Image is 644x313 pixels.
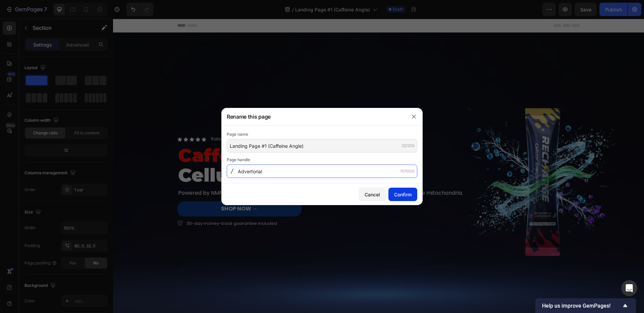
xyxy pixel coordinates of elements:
a: SHOP NOW → [64,183,189,198]
button: Cancel [359,188,386,201]
p: Powered by NMN, Recharge fuels your cells with lasting energy where it’s actually made in the mit... [65,170,466,179]
span: SHOP NOW → [108,186,145,194]
div: 11/1000 [400,168,415,174]
span: Help us improve GemPages! [542,303,621,309]
div: Confirm [394,191,412,198]
div: Page handle [227,156,417,163]
div: Page name [227,131,417,138]
h3: Rename this page [227,113,271,121]
p: Rated 4.9/5 Based on +10,000 Customers [98,118,187,123]
button: Show survey - Help us improve GemPages! [542,302,629,310]
h2: Cellular Energy Won't. [64,146,467,166]
p: 30-day money-back guarantee included [73,201,164,208]
div: 32/255 [401,143,415,149]
div: Cancel [365,191,380,198]
div: Open Intercom Messenger [621,280,637,296]
button: Confirm [388,188,417,201]
h2: Caffeine Failed You [64,127,467,146]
